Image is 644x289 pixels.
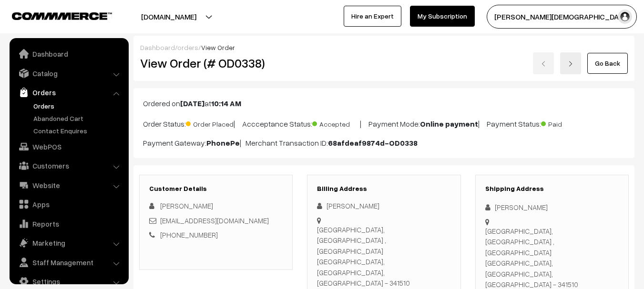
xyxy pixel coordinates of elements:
[201,43,235,51] span: View Order
[12,84,125,101] a: Orders
[12,196,125,213] a: Apps
[487,5,637,29] button: [PERSON_NAME][DEMOGRAPHIC_DATA]
[12,10,95,21] a: COMMMERCE
[177,43,198,51] a: orders
[140,43,175,51] a: Dashboard
[12,12,112,20] img: COMMMERCE
[410,6,475,27] a: My Subscription
[12,157,125,174] a: Customers
[317,200,450,211] div: [PERSON_NAME]
[143,117,625,130] p: Order Status: | Accceptance Status: | Payment Mode: | Payment Status:
[541,117,589,129] span: Paid
[108,5,230,29] button: [DOMAIN_NAME]
[180,99,204,108] b: [DATE]
[12,45,125,62] a: Dashboard
[143,98,625,109] p: Ordered on at
[31,126,125,136] a: Contact Enquires
[587,53,628,74] a: Go Back
[160,216,269,225] a: [EMAIL_ADDRESS][DOMAIN_NAME]
[12,65,125,82] a: Catalog
[420,119,478,129] b: Online payment
[12,234,125,251] a: Marketing
[485,202,619,213] div: [PERSON_NAME]
[186,117,234,129] span: Order Placed
[211,99,241,108] b: 10:14 AM
[140,42,628,52] div: / /
[12,254,125,271] a: Staff Management
[312,117,360,129] span: Accepted
[143,137,625,149] p: Payment Gateway: | Merchant Transaction ID:
[140,56,293,70] h2: View Order (# OD0338)
[618,10,632,24] img: user
[31,113,125,123] a: Abandoned Cart
[12,215,125,232] a: Reports
[317,185,450,193] h3: Billing Address
[568,61,573,67] img: right-arrow.png
[160,201,213,210] span: [PERSON_NAME]
[12,177,125,194] a: Website
[206,138,240,148] b: PhonePe
[160,230,218,239] a: [PHONE_NUMBER]
[149,185,283,193] h3: Customer Details
[344,6,401,27] a: Hire an Expert
[12,138,125,155] a: WebPOS
[485,185,619,193] h3: Shipping Address
[31,101,125,111] a: Orders
[317,224,450,289] div: [GEOGRAPHIC_DATA], [GEOGRAPHIC_DATA] ,[GEOGRAPHIC_DATA] [GEOGRAPHIC_DATA], [GEOGRAPHIC_DATA], [GE...
[328,138,418,148] b: 68afdeaf9874d-OD0338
